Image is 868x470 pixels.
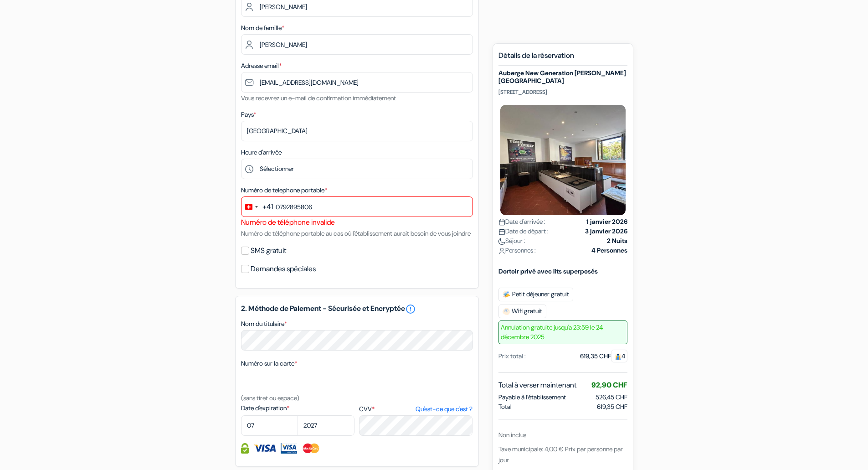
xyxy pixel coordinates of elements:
[611,350,627,362] span: 4
[498,267,598,275] b: Dortoir privé avec lits superposés
[498,69,627,85] h5: Auberge New Generation [PERSON_NAME][GEOGRAPHIC_DATA]
[262,201,273,212] div: +41
[498,228,505,235] img: calendar.svg
[251,244,286,257] label: SMS gratuit
[498,430,627,440] div: Non inclus
[241,359,297,368] label: Numéro sur la carte
[498,219,505,226] img: calendar.svg
[241,394,299,402] small: (sans tiret ou espace)
[251,263,316,275] label: Demandes spéciales
[498,393,566,402] span: Payable à l’établissement
[498,288,573,301] span: Petit déjeuner gratuit
[241,94,396,102] small: Vous recevrez un e-mail de confirmation immédiatement
[498,380,576,391] span: Total à verser maintenant
[498,305,546,318] span: Wifi gratuit
[241,72,473,93] input: Entrer adresse e-mail
[498,320,627,344] span: Annulation gratuite jusqu'a 23:59 le 24 décembre 2025
[615,353,621,360] img: guest.svg
[359,404,473,414] label: CVV
[597,402,627,412] span: 619,35 CHF
[241,61,282,71] label: Adresse email
[607,236,627,246] strong: 2 Nuits
[241,229,471,238] small: Numéro de téléphone portable au cas où l'établissement aurait besoin de vous joindre
[241,34,473,55] input: Entrer le nom de famille
[498,238,505,245] img: moon.svg
[241,443,249,454] img: Information de carte de crédit entièrement encryptée et sécurisée
[498,402,512,412] span: Total
[591,246,627,255] strong: 4 Personnes
[498,227,549,236] span: Date de départ :
[585,227,627,236] strong: 3 janvier 2026
[503,308,510,315] img: free_wifi.svg
[253,443,276,454] img: Visa
[498,351,526,361] div: Prix total :
[302,443,320,454] img: Master Card
[498,445,623,464] span: Taxe municipale: 4,00 € Prix par personne par jour
[596,393,627,401] span: 526,45 CHF
[241,110,256,119] label: Pays
[498,246,536,255] span: Personnes :
[498,236,525,246] span: Séjour :
[405,304,416,315] a: error_outline
[416,404,473,414] a: Qu'est-ce que c'est ?
[241,304,473,315] h5: 2. Méthode de Paiement - Sécurisée et Encryptée
[498,217,545,227] span: Date d'arrivée :
[498,51,627,66] h5: Détails de la réservation
[241,23,284,33] label: Nom de famille
[498,248,505,254] img: user_icon.svg
[586,217,627,227] strong: 1 janvier 2026
[503,291,510,298] img: free_breakfast.svg
[241,217,473,228] div: Numéro de téléphone invalide
[241,319,287,329] label: Nom du titulaire
[580,351,627,361] div: 619,35 CHF
[591,380,627,390] span: 92,90 CHF
[241,186,327,195] label: Numéro de telephone portable
[241,403,354,413] label: Date d'expiration
[241,197,273,217] button: Change country, selected Switzerland (+41)
[281,443,297,454] img: Visa Electron
[498,88,627,96] p: [STREET_ADDRESS]
[241,148,282,157] label: Heure d'arrivée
